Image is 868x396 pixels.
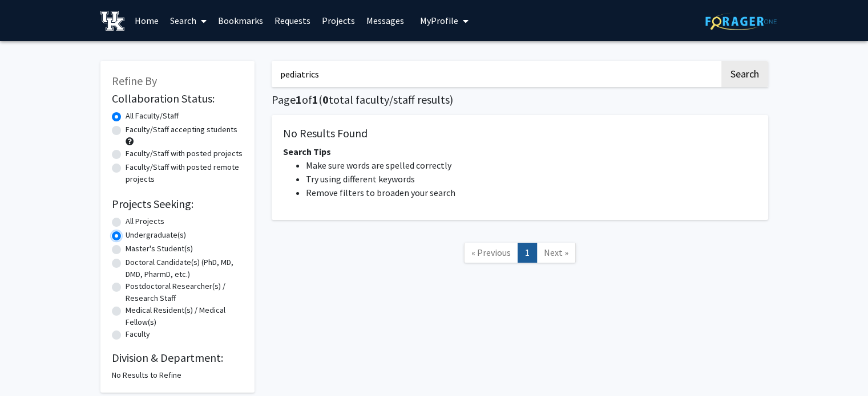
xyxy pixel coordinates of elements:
[126,110,179,122] label: All Faculty/Staff
[312,92,318,107] span: 1
[544,247,568,258] span: Next »
[126,328,150,340] label: Faculty
[420,15,458,26] span: My Profile
[272,93,768,107] h1: Page of ( total faculty/staff results)
[112,369,243,381] div: No Results to Refine
[471,247,511,258] span: « Previous
[283,146,331,157] span: Search Tips
[361,1,410,40] a: Messages
[126,124,237,136] label: Faculty/Staff accepting students
[322,92,329,107] span: 0
[112,351,243,365] h2: Division & Department:
[536,243,576,263] a: Next Page
[306,172,757,186] li: Try using different keywords
[129,1,164,40] a: Home
[518,243,537,263] a: 1
[316,1,361,40] a: Projects
[272,61,720,87] input: Search Keywords
[9,345,49,387] iframe: Chat
[126,148,243,160] label: Faculty/Staff with posted projects
[112,92,243,105] h2: Collaboration Status:
[126,215,164,227] label: All Projects
[464,243,518,263] a: Previous Page
[212,1,269,40] a: Bookmarks
[126,280,243,304] label: Postdoctoral Researcher(s) / Research Staff
[705,13,777,30] img: ForagerOne Logo
[269,1,316,40] a: Requests
[164,1,212,40] a: Search
[296,92,302,107] span: 1
[283,126,757,140] h5: No Results Found
[126,229,186,241] label: Undergraduate(s)
[112,74,157,88] span: Refine By
[126,304,243,328] label: Medical Resident(s) / Medical Fellow(s)
[126,161,243,185] label: Faculty/Staff with posted remote projects
[306,158,757,172] li: Make sure words are spelled correctly
[306,186,757,199] li: Remove filters to broaden your search
[721,61,768,87] button: Search
[100,11,125,31] img: University of Kentucky Logo
[126,256,243,280] label: Doctoral Candidate(s) (PhD, MD, DMD, PharmD, etc.)
[126,243,193,255] label: Master's Student(s)
[272,231,768,277] nav: Page navigation
[112,197,243,211] h2: Projects Seeking:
